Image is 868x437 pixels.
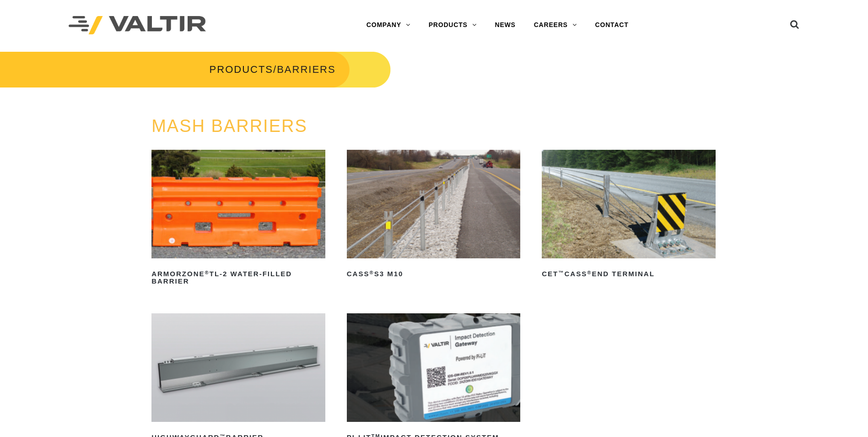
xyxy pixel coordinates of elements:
[420,16,486,34] a: PRODUCTS
[525,16,586,34] a: CAREERS
[151,150,325,289] a: ArmorZone®TL-2 Water-Filled Barrier
[357,16,420,34] a: COMPANY
[151,267,325,289] h2: ArmorZone TL-2 Water-Filled Barrier
[369,270,374,275] sup: ®
[486,16,525,34] a: NEWS
[558,270,564,275] sup: ™
[542,150,716,281] a: CET™CASS®End Terminal
[205,270,209,275] sup: ®
[151,116,307,136] a: MASH BARRIERS
[347,150,521,281] a: CASS®S3 M10
[69,16,206,35] img: Valtir
[542,267,716,281] h2: CET CASS End Terminal
[277,64,335,75] span: BARRIERS
[587,270,592,275] sup: ®
[210,64,273,75] a: PRODUCTS
[347,267,521,281] h2: CASS S3 M10
[586,16,638,34] a: CONTACT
